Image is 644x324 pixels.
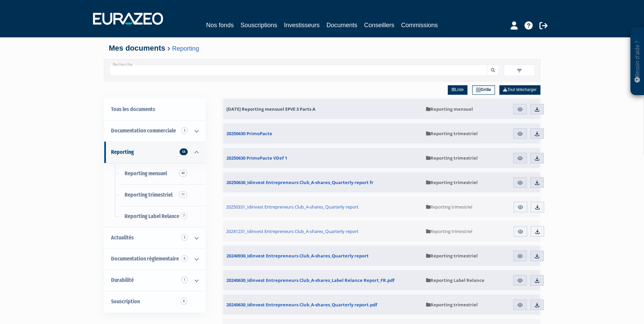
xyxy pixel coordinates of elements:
img: download.svg [534,229,540,235]
img: eye.svg [517,253,523,259]
span: 20250630 PrimoPacte VDef 1 [226,155,287,161]
img: download.svg [534,277,540,284]
h4: Mes documents [109,44,535,52]
a: [DATE] Reporting mensuel EPVE 3 Parts A [223,99,423,119]
img: eye.svg [517,180,523,186]
a: Liste [448,85,467,95]
span: 20240630_Idinvest Entrepreneurs Club_A-shares_Label Relance Report_FR.pdf [226,277,394,283]
img: eye.svg [517,229,523,235]
span: Souscription [111,298,140,305]
span: 2 [181,234,188,241]
img: eye.svg [517,204,523,210]
a: Tout télécharger [499,85,540,95]
a: Actualités 2 [104,227,205,249]
img: download.svg [534,180,540,186]
span: 1 [181,276,188,283]
a: Reporting trimestriel11 [104,184,205,206]
a: Documentation commerciale 3 [104,120,205,142]
img: download.svg [534,302,540,308]
span: 20250630_Idinvest Entrepreneurs Club_A-shares_Quarterly report fr [226,179,373,185]
span: 20240630_Idinvest Entrepreneurs Club_A-shares_Quarterly report.pdf [226,302,377,308]
img: download.svg [534,155,540,161]
img: eye.svg [517,277,523,284]
img: eye.svg [517,302,523,308]
span: Documentation règlementaire [111,255,179,262]
span: 11 [179,191,187,198]
a: Souscriptions [240,20,277,30]
p: Besoin d'aide ? [633,31,641,92]
a: 20250630 PrimoPacte VDef 1 [223,148,423,168]
span: 3 [181,127,188,134]
span: Reporting trimestriel [426,179,478,185]
span: 20250331_Idinvest Entrepreneurs Club_A-shares_Quarterly report [226,204,358,210]
span: Actualités [111,234,134,241]
span: 58 [180,148,188,155]
a: Grille [472,85,495,95]
img: eye.svg [517,106,523,112]
span: Documentation commerciale [111,127,176,134]
img: 1732889491-logotype_eurazeo_blanc_rvb.png [93,13,163,25]
span: Reporting mensuel [426,106,473,112]
a: Souscription8 [104,291,205,312]
a: 20250630_Idinvest Entrepreneurs Club_A-shares_Quarterly report fr [223,172,423,193]
a: Durabilité 1 [104,270,205,291]
a: 20240630_Idinvest Entrepreneurs Club_A-shares_Label Relance Report_FR.pdf [223,270,423,290]
a: 20240930_Idinvest Entrepreneurs Club_A-shares_Quarterly report [223,246,423,266]
img: grid.svg [476,88,481,92]
a: Documentation règlementaire 6 [104,248,205,270]
span: Durabilité [111,277,134,283]
a: Commissions [401,20,438,30]
img: filter.svg [516,68,522,74]
span: Reporting trimestriel [426,253,478,259]
span: Reporting trimestriel [426,155,478,161]
span: 7 [181,213,187,219]
span: 6 [181,255,188,262]
span: Reporting trimestriel [125,192,172,198]
input: Recherche [109,65,487,76]
a: Nos fonds [206,20,234,30]
a: Investisseurs [284,20,319,30]
a: 20250630 PrimoPacte [223,123,423,144]
span: 20240930_Idinvest Entrepreneurs Club_A-shares_Quarterly report [226,253,369,259]
span: Reporting trimestriel [426,204,472,210]
span: Reporting mensuel [125,170,167,177]
img: download.svg [534,106,540,112]
a: 20250331_Idinvest Entrepreneurs Club_A-shares_Quarterly report [223,196,423,217]
span: 20250630 PrimoPacte [226,130,272,137]
span: [DATE] Reporting mensuel EPVE 3 Parts A [226,106,315,112]
a: Documents [327,20,357,31]
img: download.svg [534,204,540,210]
a: 20240630_Idinvest Entrepreneurs Club_A-shares_Quarterly report.pdf [223,294,423,315]
a: Reporting Label Relance7 [104,206,205,227]
span: 8 [181,298,187,305]
span: Reporting [111,149,134,155]
a: 20241231_Idinvest Entrepreneurs Club_A-shares_Quarterly report [223,221,423,242]
a: Reporting [172,45,199,52]
span: Reporting Label Relance [125,213,179,219]
span: 40 [179,170,187,177]
span: Reporting trimestriel [426,228,472,234]
span: Reporting Label Relance [426,277,484,283]
a: Conseillers [364,20,394,30]
img: eye.svg [517,155,523,161]
span: Reporting trimestriel [426,302,478,308]
a: Reporting mensuel40 [104,163,205,184]
span: Reporting trimestriel [426,130,478,137]
img: download.svg [534,253,540,259]
img: download.svg [534,131,540,137]
a: Tous les documents [104,99,205,120]
img: eye.svg [517,131,523,137]
span: 20241231_Idinvest Entrepreneurs Club_A-shares_Quarterly report [226,228,358,234]
a: Reporting 58 [104,142,205,163]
